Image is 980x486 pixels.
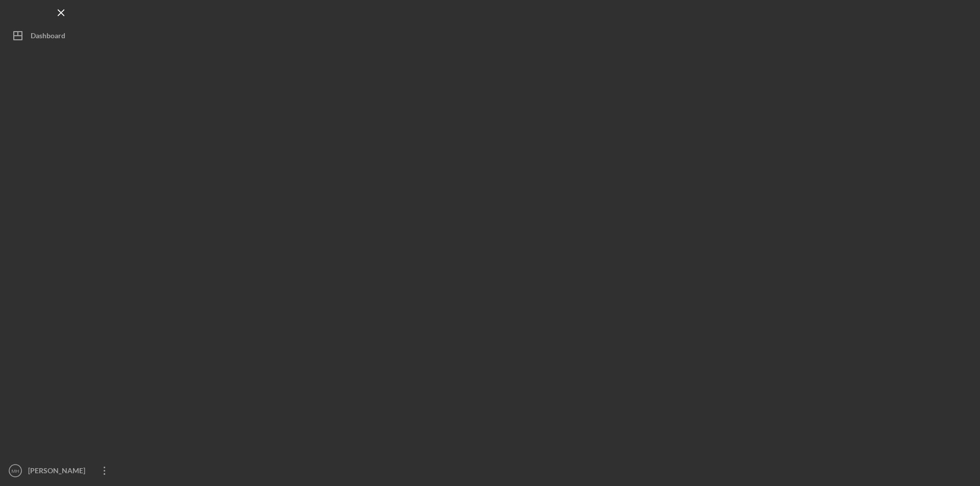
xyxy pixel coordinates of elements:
[26,461,92,483] div: [PERSON_NAME]
[5,461,117,481] button: MH[PERSON_NAME]
[31,25,65,48] div: Dashboard
[12,468,19,474] text: MH
[5,25,117,46] button: Dashboard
